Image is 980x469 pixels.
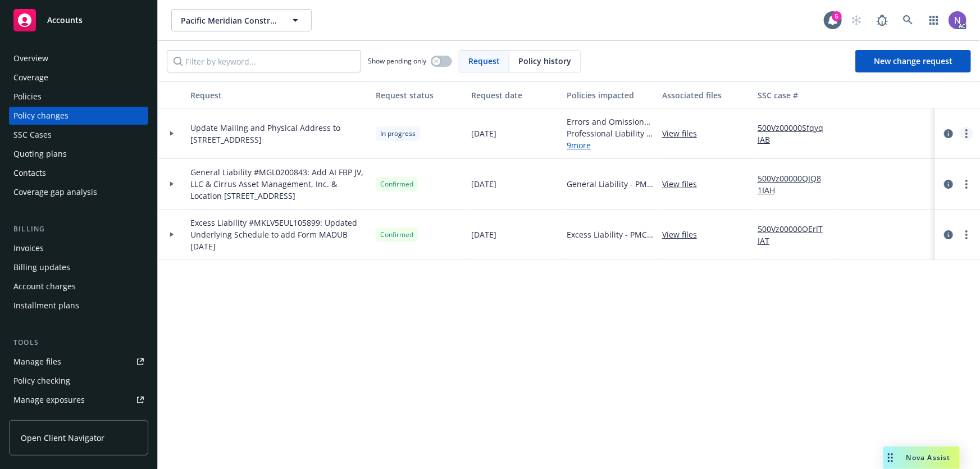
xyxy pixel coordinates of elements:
[855,50,971,72] a: New change request
[368,56,426,66] span: Show pending only
[9,183,148,201] a: Coverage gap analysis
[190,217,367,252] span: Excess Liability #MKLV5EUL105899: Updated Underlying Schedule to add Form MADUB [DATE]
[9,239,148,257] a: Invoices
[13,126,52,144] div: SSC Cases
[567,178,653,190] span: General Liability - PMC General Liability
[380,179,413,189] span: Confirmed
[13,391,85,409] div: Manage exposures
[468,55,500,67] span: Request
[9,391,148,409] a: Manage exposures
[13,88,42,106] div: Policies
[13,410,87,428] div: Manage certificates
[518,55,571,67] span: Policy history
[662,178,706,190] a: View files
[874,56,952,66] span: New change request
[567,116,653,128] span: Errors and Omissions - Pacific Meridian Construction
[845,9,868,31] a: Start snowing
[190,122,367,145] span: Update Mailing and Physical Address to [STREET_ADDRESS]
[942,177,955,191] a: circleInformation
[9,49,148,67] a: Overview
[181,15,278,26] span: Pacific Meridian Construction, Inc. & RF10 Inspections, Inc.
[13,49,48,67] div: Overview
[897,9,919,31] a: Search
[471,229,496,240] span: [DATE]
[21,432,104,444] span: Open Client Navigator
[9,107,148,125] a: Policy changes
[658,81,753,108] button: Associated files
[9,145,148,163] a: Quoting plans
[13,353,61,371] div: Manage files
[13,164,46,182] div: Contacts
[9,4,148,36] a: Accounts
[471,178,496,190] span: [DATE]
[906,453,951,462] span: Nova Assist
[758,172,833,196] a: 500Vz00000QJQ81IAH
[758,89,833,101] div: SSC case #
[9,353,148,371] a: Manage files
[942,127,955,140] a: circleInformation
[13,145,67,163] div: Quoting plans
[923,9,945,31] a: Switch app
[167,50,361,72] input: Filter by keyword...
[662,128,706,139] a: View files
[158,108,186,159] div: Toggle Row Expanded
[758,122,833,145] a: 500Vz00000SfqyqIAB
[13,183,97,201] div: Coverage gap analysis
[567,229,653,240] span: Excess Liability - PMC Excess Liability
[567,89,653,101] div: Policies impacted
[380,230,413,240] span: Confirmed
[13,297,79,315] div: Installment plans
[567,139,653,151] a: 9 more
[9,337,148,348] div: Tools
[158,159,186,210] div: Toggle Row Expanded
[871,9,894,31] a: Report a Bug
[9,69,148,86] a: Coverage
[9,372,148,390] a: Policy checking
[380,129,416,139] span: In progress
[960,177,973,191] a: more
[471,128,496,139] span: [DATE]
[758,223,833,247] a: 500Vz00000QErlTIAT
[9,277,148,295] a: Account charges
[960,127,973,140] a: more
[562,81,658,108] button: Policies impacted
[942,228,955,242] a: circleInformation
[662,229,706,240] a: View files
[13,258,70,276] div: Billing updates
[47,16,83,25] span: Accounts
[171,9,312,31] button: Pacific Meridian Construction, Inc. & RF10 Inspections, Inc.
[13,372,70,390] div: Policy checking
[883,447,960,469] button: Nova Assist
[949,11,967,29] img: photo
[9,164,148,182] a: Contacts
[567,128,653,139] span: Professional Liability - With Cyber - RF10 INSPECTION, INC.
[13,69,48,86] div: Coverage
[9,258,148,276] a: Billing updates
[158,210,186,260] div: Toggle Row Expanded
[960,228,973,242] a: more
[186,81,371,108] button: Request
[13,277,76,295] div: Account charges
[9,126,148,144] a: SSC Cases
[467,81,562,108] button: Request date
[471,89,558,101] div: Request date
[190,166,367,202] span: General Liability #MGL0200843: Add AI FBP JV, LLC & Cirrus Asset Management, Inc. & Location [STR...
[832,11,842,21] div: 5
[13,239,44,257] div: Invoices
[9,224,148,235] div: Billing
[883,447,897,469] div: Drag to move
[13,107,69,125] div: Policy changes
[9,410,148,428] a: Manage certificates
[753,81,837,108] button: SSC case #
[190,89,367,101] div: Request
[9,297,148,315] a: Installment plans
[371,81,467,108] button: Request status
[9,88,148,106] a: Policies
[662,89,749,101] div: Associated files
[376,89,462,101] div: Request status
